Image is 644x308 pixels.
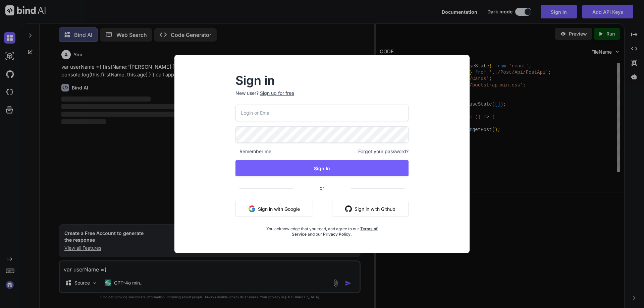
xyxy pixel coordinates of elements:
[323,232,352,237] a: Privacy Policy.
[345,205,352,212] img: github
[235,148,271,155] span: Remember me
[249,205,255,212] img: google
[235,201,313,217] button: Sign in with Google
[235,90,409,105] p: New user?
[260,90,294,97] div: Sign up for free
[235,105,409,121] input: Login or Email
[235,75,409,86] h2: Sign in
[264,222,380,237] div: You acknowledge that you read, and agree to our and our
[235,160,409,176] button: Sign In
[332,201,409,217] button: Sign in with Github
[358,148,409,155] span: Forgot your password?
[292,226,378,237] a: Terms of Service
[293,180,351,196] span: or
